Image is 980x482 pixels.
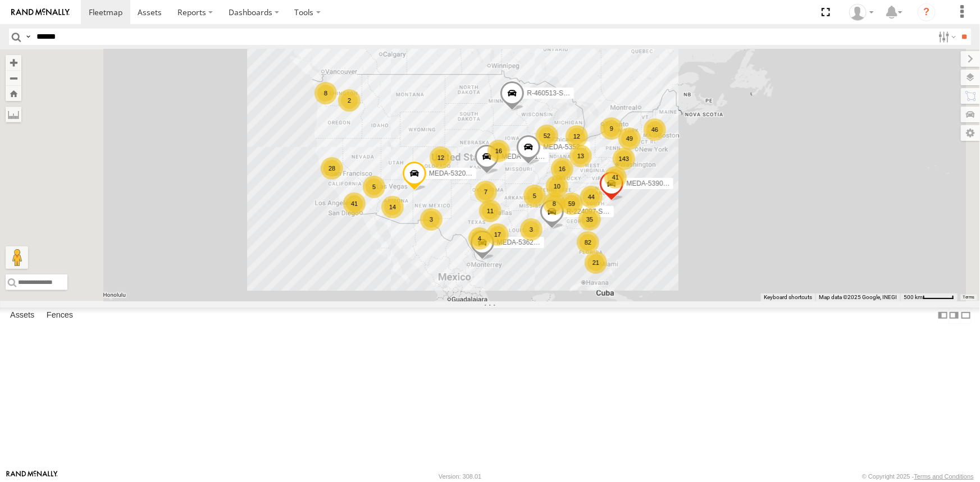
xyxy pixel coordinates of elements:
[566,125,588,148] div: 12
[420,208,443,231] div: 3
[949,307,960,324] label: Dock Summary Table to the Right
[475,181,497,203] div: 7
[430,146,452,169] div: 12
[618,127,641,150] div: 49
[560,192,583,215] div: 59
[11,8,70,16] img: rand-logo.svg
[486,223,509,246] div: 17
[523,185,546,207] div: 5
[551,158,573,180] div: 16
[6,471,58,482] a: Visit our Website
[343,192,366,215] div: 41
[496,238,554,246] span: MEDA-536205-Roll
[24,29,33,45] label: Search Query
[363,176,385,198] div: 5
[934,29,958,45] label: Search Filter Options
[6,55,21,70] button: Zoom in
[937,307,949,324] label: Dock Summary Table to the Left
[600,117,623,140] div: 9
[487,140,510,162] div: 16
[580,186,603,208] div: 44
[468,227,491,250] div: 4
[918,3,936,21] i: ?
[314,82,337,104] div: 8
[819,294,897,300] span: Map data ©2025 Google, INEGI
[961,125,980,141] label: Map Settings
[900,293,958,301] button: Map Scale: 500 km per 52 pixels
[338,89,361,112] div: 2
[439,473,481,480] div: Version: 308.01
[914,473,974,480] a: Terms and Conditions
[577,231,599,254] div: 82
[6,246,28,269] button: Drag Pegman onto the map to open Street View
[546,175,568,198] div: 10
[543,143,601,151] span: MEDA-535204-Roll
[613,148,635,170] div: 143
[626,180,684,187] span: MEDA-539001-Roll
[4,307,40,323] label: Assets
[585,251,607,274] div: 21
[845,4,878,21] div: Brian Lorenzo
[429,169,486,177] span: MEDA-532003-Roll
[569,145,592,167] div: 13
[6,70,21,86] button: Zoom out
[543,192,566,215] div: 8
[644,118,666,141] div: 46
[862,473,974,480] div: © Copyright 2025 -
[764,293,812,301] button: Keyboard shortcuts
[381,196,404,218] div: 14
[41,307,79,323] label: Fences
[536,125,558,147] div: 52
[6,86,21,101] button: Zoom Home
[520,218,543,241] div: 3
[6,107,21,122] label: Measure
[960,307,972,324] label: Hide Summary Table
[527,89,577,97] span: R-460513-Swing
[479,200,502,222] div: 11
[904,294,923,300] span: 500 km
[604,166,627,189] div: 41
[963,295,975,300] a: Terms (opens in new tab)
[566,208,616,215] span: R-224097-Swing
[321,157,343,180] div: 28
[578,208,601,231] div: 35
